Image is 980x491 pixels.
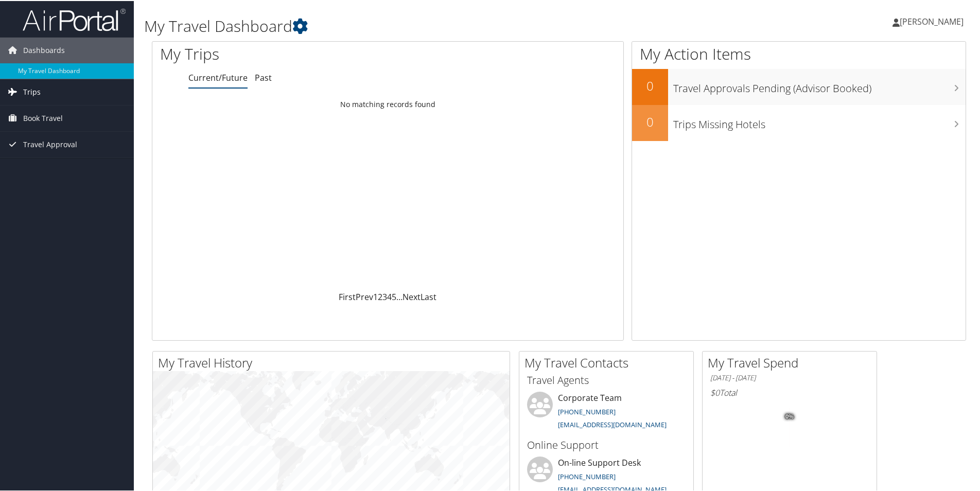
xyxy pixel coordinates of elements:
[373,290,378,302] a: 1
[339,290,356,302] a: First
[710,386,869,397] h6: Total
[558,406,616,415] a: [PHONE_NUMBER]
[23,78,41,104] span: Trips
[382,290,387,302] a: 3
[402,290,421,302] a: Next
[23,7,126,31] img: airportal-logo.png
[710,372,869,382] h6: [DATE] - [DATE]
[524,353,693,371] h2: My Travel Contacts
[673,111,966,131] h3: Trips Missing Hotels
[188,71,248,82] a: Current/Future
[378,290,382,302] a: 2
[396,290,402,302] span: …
[152,94,623,113] td: No matching records found
[673,75,966,95] h3: Travel Approvals Pending (Advisor Booked)
[785,413,794,419] tspan: 0%
[558,419,667,428] a: [EMAIL_ADDRESS][DOMAIN_NAME]
[144,14,697,36] h1: My Travel Dashboard
[900,15,964,26] span: [PERSON_NAME]
[522,391,691,433] li: Corporate Team
[387,290,392,302] a: 4
[356,290,373,302] a: Prev
[892,5,974,36] a: [PERSON_NAME]
[392,290,396,302] a: 5
[160,42,419,64] h1: My Trips
[632,68,966,104] a: 0Travel Approvals Pending (Advisor Booked)
[23,104,63,130] span: Book Travel
[710,386,720,397] span: $0
[632,76,668,94] h2: 0
[708,353,877,371] h2: My Travel Spend
[632,104,966,140] a: 0Trips Missing Hotels
[632,112,668,130] h2: 0
[255,71,272,82] a: Past
[527,372,686,387] h3: Travel Agents
[558,471,616,480] a: [PHONE_NUMBER]
[23,37,65,62] span: Dashboards
[158,353,510,371] h2: My Travel History
[527,437,686,451] h3: Online Support
[421,290,436,302] a: Last
[632,42,966,64] h1: My Action Items
[23,131,77,156] span: Travel Approval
